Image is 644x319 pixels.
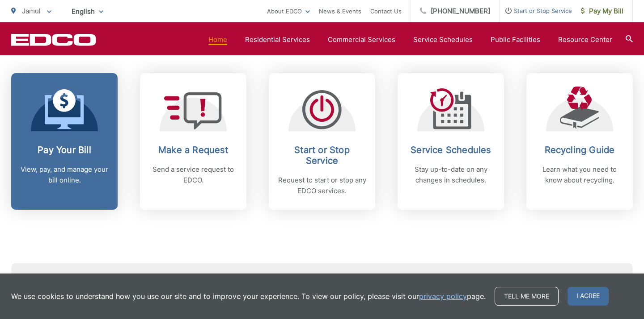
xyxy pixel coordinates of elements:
[11,73,118,210] a: Pay Your Bill View, pay, and manage your bill online.
[535,145,624,155] h2: Recycling Guide
[65,4,110,19] span: English
[370,6,402,17] a: Contact Us
[581,6,623,17] span: Pay My Bill
[319,6,361,17] a: News & Events
[419,291,467,302] a: privacy policy
[526,73,633,210] a: Recycling Guide Learn what you need to know about recycling.
[278,145,366,166] h2: Start or Stop Service
[491,34,540,45] a: Public Facilities
[20,164,109,186] p: View, pay, and manage your bill online.
[535,164,624,186] p: Learn what you need to know about recycling.
[208,34,227,45] a: Home
[413,34,473,45] a: Service Schedules
[398,73,504,210] a: Service Schedules Stay up-to-date on any changes in schedules.
[407,164,495,186] p: Stay up-to-date on any changes in schedules.
[140,73,246,210] a: Make a Request Send a service request to EDCO.
[328,34,395,45] a: Commercial Services
[11,291,486,302] p: We use cookies to understand how you use our site and to improve your experience. To view our pol...
[22,7,41,15] span: Jamul
[568,287,609,306] span: I agree
[495,287,559,306] a: Tell me more
[558,34,612,45] a: Resource Center
[11,33,96,46] a: EDCD logo. Return to the homepage.
[245,34,310,45] a: Residential Services
[149,164,237,186] p: Send a service request to EDCO.
[267,6,310,17] a: About EDCO
[149,145,237,155] h2: Make a Request
[407,145,495,155] h2: Service Schedules
[278,175,366,196] p: Request to start or stop any EDCO services.
[20,145,109,155] h2: Pay Your Bill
